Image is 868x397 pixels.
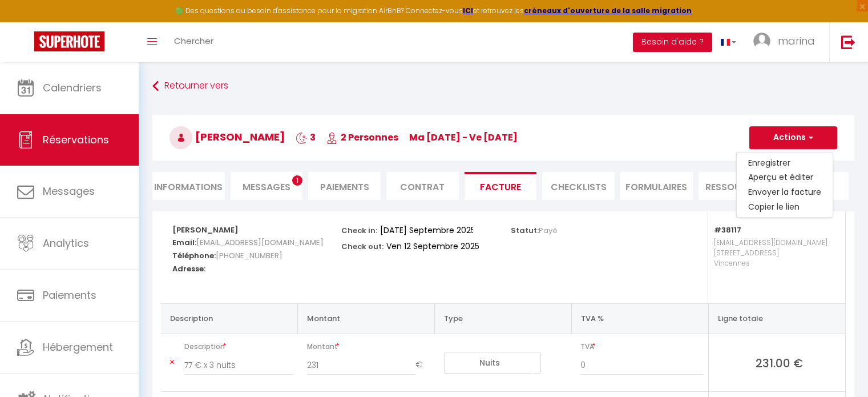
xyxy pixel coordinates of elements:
[174,35,213,47] span: Chercher
[465,172,537,200] li: Facture
[43,133,109,147] span: Réservations
[737,155,833,170] a: Enregistrer
[737,200,833,215] a: Copier le lien
[43,184,95,198] span: Messages
[737,185,833,200] a: Envoyer la facture
[43,81,102,95] span: Calendriers
[216,247,282,264] span: [PHONE_NUMBER]
[386,172,459,200] li: Contrat
[341,239,383,252] p: Check out:
[172,237,196,248] strong: Email:
[539,225,558,236] span: Payé
[43,340,113,354] span: Hébergement
[778,34,815,48] span: marina
[152,172,225,200] li: Informations
[409,131,518,144] span: ma [DATE] - ve [DATE]
[749,126,837,149] button: Actions
[296,131,316,144] span: 3
[699,172,771,200] li: Ressources
[463,6,473,15] a: ICI
[307,339,430,355] span: Montant
[580,339,703,355] span: TVA
[571,303,708,334] th: TVA %
[165,22,222,62] a: Chercher
[172,224,239,235] strong: [PERSON_NAME]
[196,234,324,251] span: [EMAIL_ADDRESS][DOMAIN_NAME]
[435,303,572,334] th: Type
[737,170,833,185] a: Aperçu et éditer
[34,31,104,51] img: Super Booking
[169,130,285,144] span: [PERSON_NAME]
[326,131,398,144] span: 2 Personnes
[753,33,770,50] img: ...
[714,224,741,235] strong: #38117
[620,172,693,200] li: FORMULAIRES
[43,288,96,302] span: Paiements
[184,339,293,355] span: Description
[524,6,692,15] a: créneaux d'ouverture de la salle migration
[292,175,302,186] span: 1
[341,223,377,236] p: Check in:
[714,235,834,292] p: [EMAIL_ADDRESS][DOMAIN_NAME] [STREET_ADDRESS] Vincennes
[841,35,855,49] img: logout
[172,263,205,274] strong: Adresse:
[718,355,841,371] span: 231.00 €
[708,303,845,334] th: Ligne totale
[161,303,298,334] th: Description
[43,236,89,250] span: Analytics
[415,355,430,375] span: €
[511,223,558,236] p: Statut:
[542,172,615,200] li: CHECKLISTS
[633,33,712,52] button: Besoin d'aide ?
[298,303,435,334] th: Montant
[152,76,854,97] a: Retourner vers
[745,22,829,62] a: ... marina
[308,172,381,200] li: Paiements
[243,181,290,194] span: Messages
[172,250,216,261] strong: Téléphone:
